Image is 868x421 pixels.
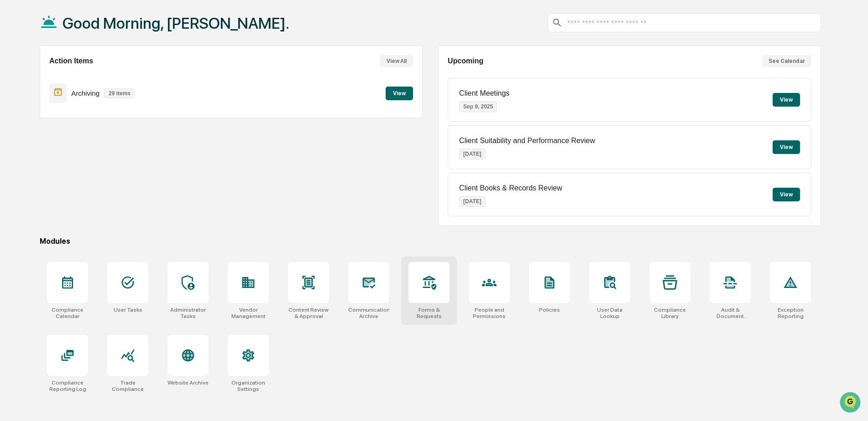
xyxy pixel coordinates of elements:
[63,14,289,32] h1: Good Morning, [PERSON_NAME].
[288,307,329,319] div: Content Review & Approval
[773,140,800,154] button: View
[155,72,166,83] button: Start new chat
[41,79,125,86] div: We're available if you need us!
[19,70,36,86] img: 8933085812038_c878075ebb4cc5468115_72.jpg
[141,99,166,110] button: See all
[380,55,413,67] button: View All
[839,391,863,416] iframe: Open customer support
[386,88,413,97] a: View
[75,186,113,195] span: Attestations
[459,149,486,159] p: [DATE]
[459,137,595,145] p: Client Suitability and Performance Review
[9,187,16,195] div: 🖐️
[459,101,497,112] p: Sep 9, 2025
[228,307,269,319] div: Vendor Management
[773,188,800,201] button: View
[76,124,79,131] span: •
[66,187,73,195] div: 🗄️
[9,70,26,86] img: 1746055101610-c473b297-6a78-478c-a979-82029cc54cd1
[81,124,99,131] span: [DATE]
[28,124,74,131] span: [PERSON_NAME]
[228,380,269,392] div: Organization Settings
[9,101,61,108] div: Past conversations
[18,124,26,132] img: 1746055101610-c473b297-6a78-478c-a979-82029cc54cd1
[348,307,389,319] div: Communications Archive
[448,57,483,65] h2: Upcoming
[18,186,59,195] span: Preclearance
[104,88,135,98] p: 29 items
[9,115,24,130] img: Jack Rasmussen
[167,307,209,319] div: Administrator Tasks
[114,307,142,313] div: User Tasks
[9,140,24,154] img: Steve.Lennart
[539,307,560,313] div: Policies
[91,226,110,233] span: Pylon
[469,307,510,319] div: People and Permissions
[773,93,800,107] button: View
[710,307,751,319] div: Audit & Document Logs
[18,204,58,213] span: Data Lookup
[408,307,450,319] div: Forms & Requests
[167,380,209,386] div: Website Archive
[459,184,562,192] p: Client Books & Records Review
[5,200,61,216] a: 🔎Data Lookup
[47,380,88,392] div: Compliance Reporting Log
[64,226,110,233] a: Powered byPylon
[128,149,146,156] span: [DATE]
[47,307,88,319] div: Compliance Calendar
[762,55,811,67] button: See Calendar
[459,89,509,98] p: Client Meetings
[28,149,121,156] span: [PERSON_NAME].[PERSON_NAME]
[9,19,166,34] p: How can we help?
[71,89,99,97] p: Archiving
[123,149,126,156] span: •
[41,70,150,79] div: Start new chat
[589,307,630,319] div: User Data Lookup
[770,307,811,319] div: Exception Reporting
[649,307,690,319] div: Compliance Library
[5,183,63,199] a: 🖐️Preclearance
[40,237,821,246] div: Modules
[107,380,148,392] div: Trade Compliance
[63,183,117,199] a: 🗄️Attestations
[386,87,413,100] button: View
[459,196,486,207] p: [DATE]
[9,205,16,212] div: 🔎
[49,57,93,65] h2: Action Items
